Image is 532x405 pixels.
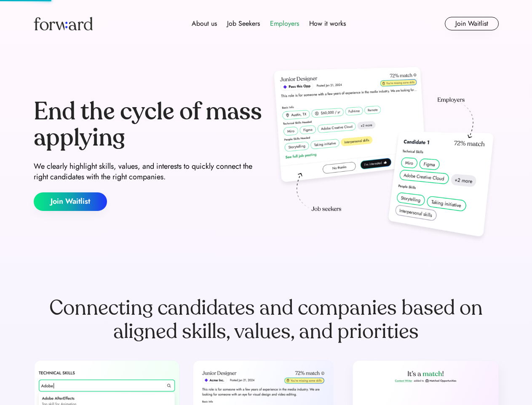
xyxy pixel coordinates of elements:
[227,19,260,29] div: Job Seekers
[34,17,93,30] img: Forward logo
[34,161,263,182] div: We clearly highlight skills, values, and interests to quickly connect the right candidates with t...
[34,192,107,211] button: Join Waitlist
[309,19,346,29] div: How it works
[270,19,299,29] div: Employers
[445,17,499,30] button: Join Waitlist
[34,99,263,151] div: End the cycle of mass applying
[34,296,499,343] div: Connecting candidates and companies based on aligned skills, values, and priorities
[270,64,499,246] img: hero-image.png
[192,19,217,29] div: About us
